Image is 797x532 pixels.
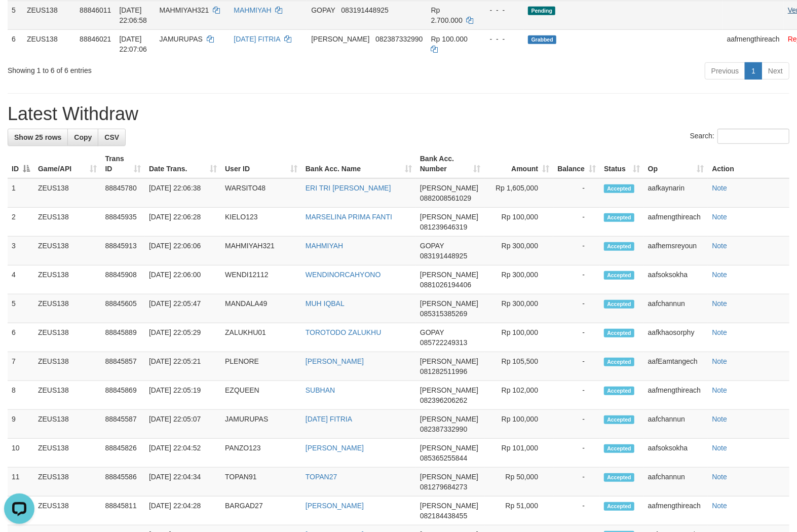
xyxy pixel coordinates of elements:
td: [DATE] 22:06:00 [145,265,221,294]
td: Rp 100,000 [484,208,553,237]
td: 10 [8,439,34,468]
td: Rp 300,000 [484,237,553,265]
td: 88845605 [101,294,145,323]
td: 5 [8,294,34,323]
td: 8 [8,381,34,410]
span: Copy 081282511996 to clipboard [420,367,467,375]
span: Accepted [604,300,634,309]
span: [DATE] 22:06:58 [119,6,147,24]
td: Rp 100,000 [484,410,553,439]
td: ZEUS138 [34,497,101,525]
a: 1 [745,62,762,80]
span: Accepted [604,358,634,366]
span: Copy 082184438455 to clipboard [420,512,467,520]
td: aafsoksokha [644,439,708,468]
td: - [553,178,600,208]
span: [PERSON_NAME] [420,473,478,481]
a: Note [712,184,727,192]
span: [PERSON_NAME] [420,271,478,279]
a: [PERSON_NAME] [306,444,364,452]
span: Copy 085315385269 to clipboard [420,310,467,318]
span: [PERSON_NAME] [420,357,478,365]
span: Copy 081279684273 to clipboard [420,483,467,491]
span: Grabbed [528,35,556,44]
td: MAHMIYAH321 [221,237,301,265]
span: Accepted [604,184,634,193]
span: 88846011 [80,6,111,14]
td: ZEUS138 [34,265,101,294]
span: Accepted [604,242,634,251]
td: ZEUS138 [34,178,101,208]
td: 88845908 [101,265,145,294]
td: - [553,497,600,525]
td: [DATE] 22:04:34 [145,468,221,497]
th: Trans ID: activate to sort column ascending [101,149,145,178]
td: ZEUS138 [23,29,75,58]
span: Copy 083191448925 to clipboard [341,6,388,14]
span: [DATE] 22:07:06 [119,35,147,53]
td: aafchannun [644,294,708,323]
td: Rp 51,000 [484,497,553,525]
div: - - - [482,34,520,44]
span: Show 25 rows [14,133,61,141]
a: Note [712,299,727,308]
td: [DATE] 22:06:06 [145,237,221,265]
span: Copy 082387332990 to clipboard [375,35,423,43]
td: JAMURUPAS [221,410,301,439]
span: [PERSON_NAME] [420,213,478,221]
span: Accepted [604,415,634,424]
span: [PERSON_NAME] [420,184,478,192]
span: [PERSON_NAME] [420,502,478,510]
span: Accepted [604,329,634,337]
th: Bank Acc. Name: activate to sort column ascending [301,149,416,178]
a: MARSELINA PRIMA FANTI [306,213,392,221]
span: Copy 082396206262 to clipboard [420,396,467,404]
td: aafmengthireach [644,497,708,525]
span: GOPAY [311,6,335,14]
a: TOPAN27 [306,473,337,481]
td: 5 [8,1,23,29]
td: Rp 100,000 [484,323,553,352]
a: MAHMIYAH [234,6,271,14]
th: User ID: activate to sort column ascending [221,149,301,178]
td: ZEUS138 [34,294,101,323]
td: KIELO123 [221,208,301,237]
td: aafchannun [644,468,708,497]
td: Rp 101,000 [484,439,553,468]
td: ZEUS138 [23,1,75,29]
input: Search: [717,129,789,144]
td: - [553,410,600,439]
a: SUBHAN [306,386,335,394]
td: ZEUS138 [34,410,101,439]
th: Balance: activate to sort column ascending [553,149,600,178]
td: 9 [8,410,34,439]
a: Note [712,415,727,423]
span: [PERSON_NAME] [420,444,478,452]
td: [DATE] 22:04:52 [145,439,221,468]
td: [DATE] 22:05:47 [145,294,221,323]
td: 11 [8,468,34,497]
td: [DATE] 22:05:29 [145,323,221,352]
td: 6 [8,29,23,58]
td: ZALUKHU01 [221,323,301,352]
td: PANZO123 [221,439,301,468]
label: Search: [690,129,789,144]
td: - [553,208,600,237]
span: Accepted [604,213,634,222]
a: MAHMIYAH [306,242,343,250]
span: Copy 085365255844 to clipboard [420,454,467,462]
a: Show 25 rows [8,129,68,146]
span: Copy 0881026194406 to clipboard [420,281,471,289]
th: Date Trans.: activate to sort column ascending [145,149,221,178]
span: Copy 081239646319 to clipboard [420,223,467,231]
a: Copy [67,129,98,146]
td: Rp 50,000 [484,468,553,497]
th: Bank Acc. Number: activate to sort column ascending [416,149,484,178]
td: 1 [8,178,34,208]
td: Rp 105,500 [484,352,553,381]
a: Note [712,386,727,394]
td: 88845935 [101,208,145,237]
td: 88845913 [101,237,145,265]
a: MUH IQBAL [306,299,345,308]
a: Previous [705,62,745,80]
